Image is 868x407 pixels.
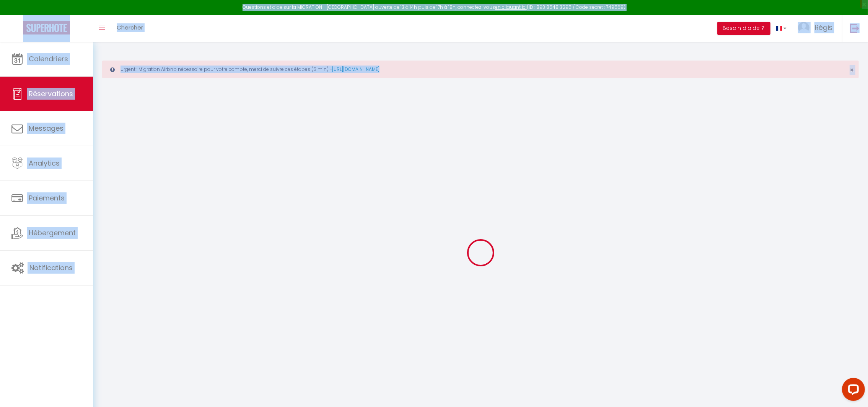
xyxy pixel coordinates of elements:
span: Calendriers [29,54,68,64]
button: Besoin d'aide ? [717,22,770,35]
span: Messages [29,123,64,133]
span: Paiements [29,193,65,203]
span: Réservations [29,89,73,98]
span: Hébergement [29,228,76,238]
a: [URL][DOMAIN_NAME] [332,66,379,72]
span: Régis [814,23,832,32]
button: Close [850,67,854,74]
span: Notifications [29,263,73,272]
a: ... Régis [792,15,842,42]
span: Analytics [29,158,60,168]
a: Chercher [111,15,149,42]
iframe: LiveChat chat widget [836,375,868,407]
img: logout [850,23,860,33]
div: Urgent : Migration Airbnb nécessaire pour votre compte, merci de suivre ces étapes (5 min) - [102,61,859,78]
a: en cliquant ici [495,4,527,10]
img: Super Booking [23,21,70,34]
span: Chercher [117,23,143,31]
img: ... [798,22,809,33]
span: × [850,65,854,75]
